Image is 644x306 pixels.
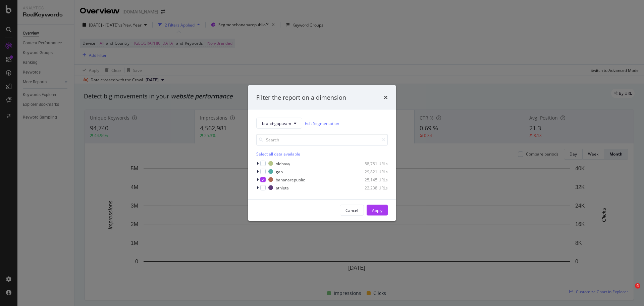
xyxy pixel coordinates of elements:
[256,118,302,129] button: brand-gapteam
[384,93,388,102] div: times
[256,93,346,102] div: Filter the report on a dimension
[262,120,291,126] span: brand-gapteam
[367,205,388,216] button: Apply
[276,161,290,166] div: oldnavy
[355,177,388,182] div: 25,145 URLs
[355,169,388,174] div: 29,821 URLs
[345,207,358,213] div: Cancel
[372,207,382,213] div: Apply
[355,161,388,166] div: 58,781 URLs
[276,177,305,182] div: bananarepublic
[621,283,637,299] iframe: Intercom live chat
[355,185,388,190] div: 22,238 URLs
[248,85,396,221] div: modal
[256,134,388,146] input: Search
[635,283,640,289] span: 4
[276,185,289,190] div: athleta
[276,169,283,174] div: gap
[256,151,388,157] div: Select all data available
[340,205,364,216] button: Cancel
[305,120,339,127] a: Edit Segmentation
